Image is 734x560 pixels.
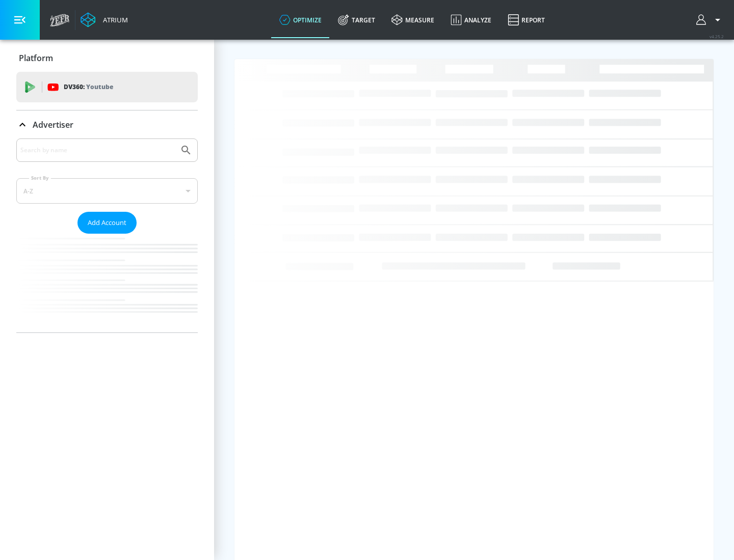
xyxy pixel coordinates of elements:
a: measure [383,2,442,38]
a: Analyze [442,2,500,38]
div: A-Z [16,178,198,204]
p: Platform [19,52,53,64]
a: Report [500,2,553,38]
button: Add Account [77,212,137,234]
p: Advertiser [33,119,73,130]
div: DV360: Youtube [16,72,198,102]
nav: list of Advertiser [16,234,198,332]
input: Search by name [20,144,175,157]
div: Atrium [99,15,128,24]
p: DV360: [64,81,113,93]
a: Atrium [81,12,128,27]
span: v 4.25.2 [710,34,724,39]
a: optimize [271,2,330,38]
span: Add Account [88,217,126,229]
label: Sort By [29,175,51,181]
div: Advertiser [16,110,198,139]
a: Target [330,2,383,38]
div: Platform [16,44,198,72]
p: Youtube [86,81,113,92]
div: Advertiser [16,138,198,332]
